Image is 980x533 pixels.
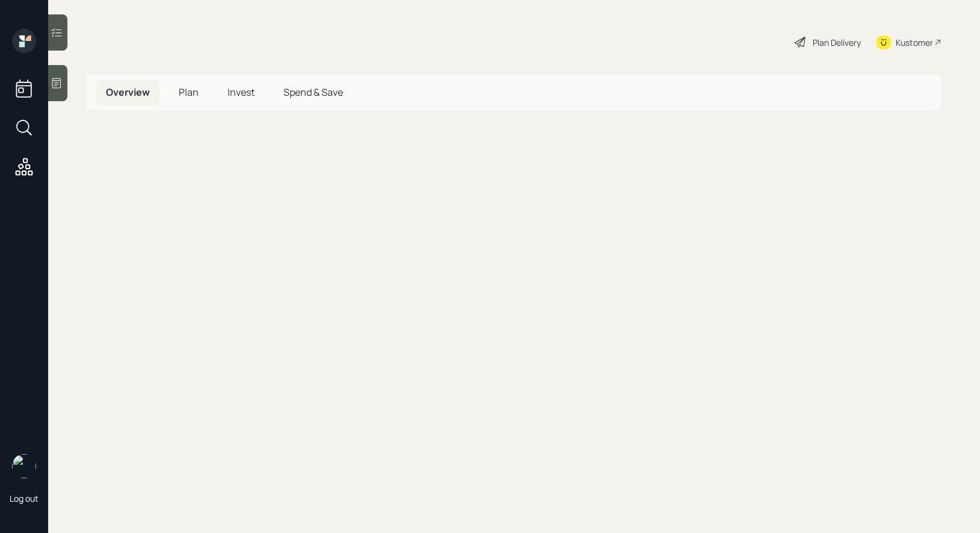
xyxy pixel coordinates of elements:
div: Log out [10,493,39,504]
span: Invest [228,86,255,99]
span: Overview [106,86,150,99]
span: Plan [179,86,199,99]
span: Spend & Save [284,86,343,99]
div: Plan Delivery [813,36,861,49]
div: Kustomer [896,36,933,49]
img: treva-nostdahl-headshot.png [12,454,36,478]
